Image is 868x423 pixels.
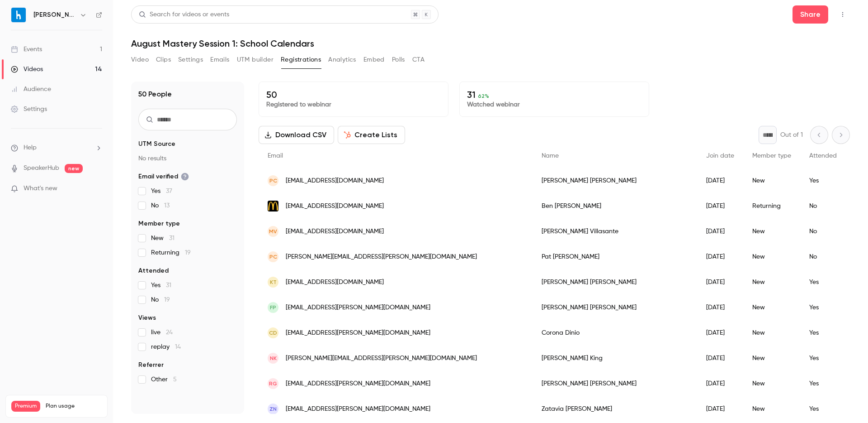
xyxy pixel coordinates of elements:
[743,269,800,295] div: New
[46,403,102,410] span: Plan usage
[11,105,47,114] div: Settings
[156,53,171,67] button: Clips
[533,346,697,371] div: [PERSON_NAME] King
[328,53,356,67] button: Analytics
[697,346,743,371] div: [DATE]
[697,168,743,193] div: [DATE]
[131,38,850,49] h1: August Mastery Session 1: School Calendars
[24,184,57,193] span: What's new
[138,89,172,100] h1: 50 People
[392,53,405,67] button: Polls
[269,227,277,236] span: MV
[338,126,405,144] button: Create Lists
[743,168,800,193] div: New
[800,269,846,295] div: Yes
[138,154,237,163] p: No results
[269,329,277,337] span: CD
[800,320,846,346] div: Yes
[835,7,850,22] button: Top Bar Actions
[533,371,697,396] div: [PERSON_NAME] [PERSON_NAME]
[286,278,384,287] span: [EMAIL_ADDRESS][DOMAIN_NAME]
[286,379,430,389] span: [EMAIL_ADDRESS][PERSON_NAME][DOMAIN_NAME]
[173,376,177,383] span: 5
[467,89,642,100] p: 31
[164,297,170,303] span: 19
[533,244,697,269] div: Pat [PERSON_NAME]
[151,295,170,304] span: No
[412,53,425,67] button: CTA
[697,320,743,346] div: [DATE]
[800,244,846,269] div: No
[793,5,828,24] button: Share
[270,278,277,286] span: KT
[743,346,800,371] div: New
[269,253,277,261] span: PC
[138,361,164,370] span: Referrer
[706,153,734,159] span: Join date
[542,153,559,159] span: Name
[151,281,171,290] span: Yes
[800,193,846,219] div: No
[270,303,276,312] span: FP
[11,85,51,94] div: Audience
[800,396,846,422] div: Yes
[139,10,229,19] div: Search for videos or events
[533,168,697,193] div: [PERSON_NAME] [PERSON_NAME]
[697,219,743,244] div: [DATE]
[138,139,237,384] section: facet-groups
[467,100,642,109] p: Watched webinar
[166,188,172,194] span: 37
[11,45,42,54] div: Events
[286,404,430,414] span: [EMAIL_ADDRESS][PERSON_NAME][DOMAIN_NAME]
[259,126,334,144] button: Download CSV
[286,202,384,211] span: [EMAIL_ADDRESS][DOMAIN_NAME]
[743,396,800,422] div: New
[533,295,697,320] div: [PERSON_NAME] [PERSON_NAME]
[269,380,277,388] span: RG
[131,53,149,67] button: Video
[780,130,803,139] p: Out of 1
[11,65,43,74] div: Videos
[11,401,40,412] span: Premium
[268,201,278,211] img: groenmcd.com
[478,93,489,99] span: 62 %
[743,295,800,320] div: New
[138,219,180,228] span: Member type
[151,234,175,243] span: New
[286,252,477,262] span: [PERSON_NAME][EMAIL_ADDRESS][PERSON_NAME][DOMAIN_NAME]
[24,143,37,153] span: Help
[269,405,277,413] span: ZN
[752,153,791,159] span: Member type
[138,266,169,275] span: Attended
[33,10,76,19] h6: [PERSON_NAME]
[800,371,846,396] div: Yes
[286,354,477,363] span: [PERSON_NAME][EMAIL_ADDRESS][PERSON_NAME][DOMAIN_NAME]
[266,89,441,100] p: 50
[800,295,846,320] div: Yes
[151,201,170,210] span: No
[11,8,26,22] img: Harri
[697,295,743,320] div: [DATE]
[286,303,430,312] span: [EMAIL_ADDRESS][PERSON_NAME][DOMAIN_NAME]
[24,163,59,173] a: SpeakerHub
[286,227,384,236] span: [EMAIL_ADDRESS][DOMAIN_NAME]
[697,244,743,269] div: [DATE]
[151,248,191,257] span: Returning
[533,320,697,346] div: Corona Dinio
[175,344,181,350] span: 14
[800,168,846,193] div: Yes
[533,269,697,295] div: [PERSON_NAME] [PERSON_NAME]
[533,219,697,244] div: [PERSON_NAME] Villasante
[166,282,171,288] span: 31
[178,53,203,67] button: Settings
[533,193,697,219] div: Ben [PERSON_NAME]
[91,185,102,193] iframe: Noticeable Trigger
[800,219,846,244] div: No
[266,100,441,109] p: Registered to webinar
[65,164,83,173] span: new
[11,143,102,153] li: help-dropdown-opener
[697,396,743,422] div: [DATE]
[270,354,277,362] span: NK
[363,53,385,67] button: Embed
[185,250,191,256] span: 19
